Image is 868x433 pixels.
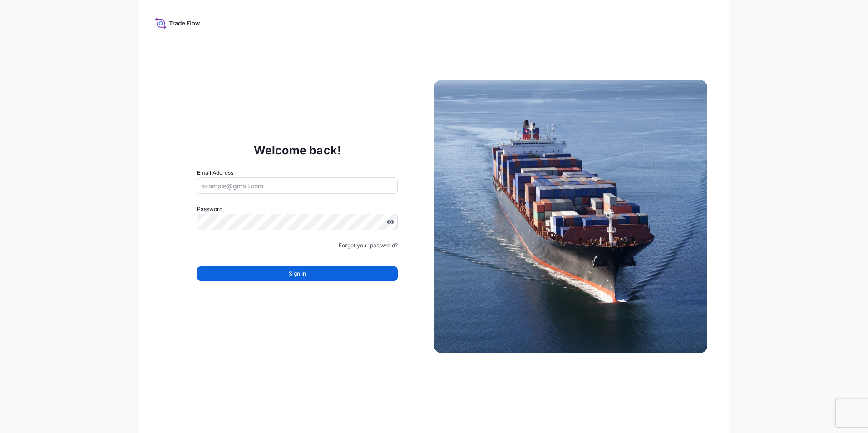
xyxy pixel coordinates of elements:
label: Password [197,205,398,214]
button: Show password [387,218,394,226]
a: Forgot your password? [339,241,398,250]
label: Email Address [197,168,233,177]
input: example@gmail.com [197,177,398,194]
img: Ship illustration [434,80,707,353]
p: Welcome back! [254,143,341,157]
button: Sign In [197,266,398,281]
span: Sign In [289,269,306,278]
